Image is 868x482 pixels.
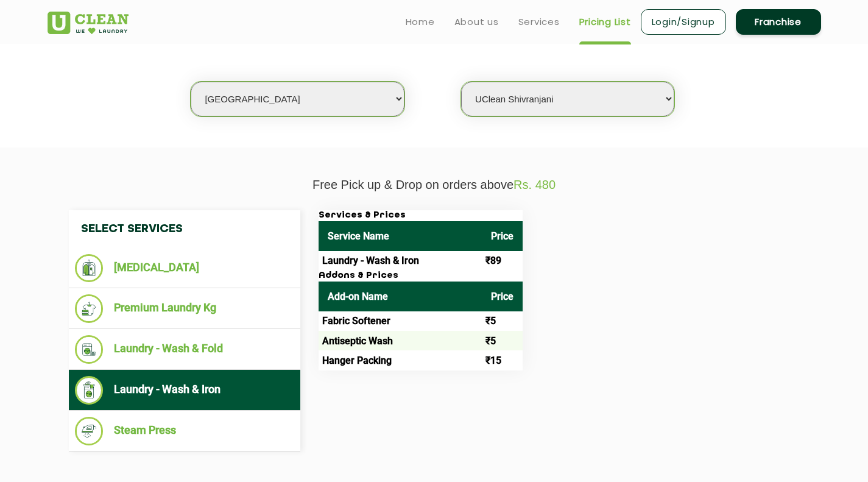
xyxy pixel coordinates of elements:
td: ₹5 [482,331,523,350]
td: ₹15 [482,350,523,370]
li: Laundry - Wash & Fold [75,335,294,364]
a: Services [518,15,560,29]
td: ₹89 [482,251,523,271]
img: Laundry - Wash & Iron [75,376,104,405]
li: Steam Press [75,417,294,445]
img: Dry Cleaning [75,254,104,282]
th: Price [482,282,523,311]
td: ₹5 [482,311,523,331]
img: Steam Press [75,417,104,445]
h3: Addons & Prices [319,271,523,282]
a: Pricing List [579,15,631,29]
li: Laundry - Wash & Iron [75,376,294,405]
li: Premium Laundry Kg [75,294,294,323]
td: Fabric Softener [319,311,482,331]
a: Home [406,15,435,29]
h4: Select Services [69,210,300,248]
p: Free Pick up & Drop on orders above [48,178,821,192]
span: Rs. 480 [513,178,556,191]
h3: Services & Prices [319,210,523,221]
a: About us [454,15,499,29]
th: Price [482,221,523,251]
img: Premium Laundry Kg [75,294,104,323]
td: Hanger Packing [319,350,482,370]
td: Antiseptic Wash [319,331,482,350]
a: Franchise [736,9,821,35]
td: Laundry - Wash & Iron [319,251,482,271]
img: Laundry - Wash & Fold [75,335,104,364]
img: UClean Laundry and Dry Cleaning [48,12,129,34]
th: Add-on Name [319,282,482,311]
th: Service Name [319,221,482,251]
li: [MEDICAL_DATA] [75,254,294,282]
a: Login/Signup [641,9,726,35]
